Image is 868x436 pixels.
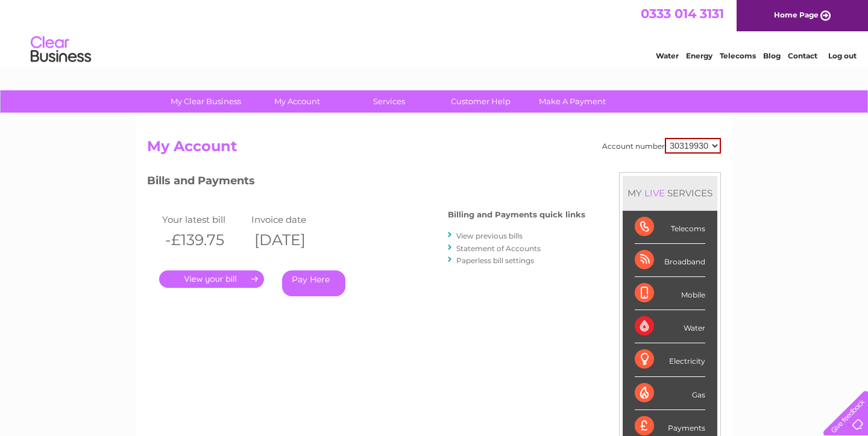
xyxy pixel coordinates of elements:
div: Broadband [635,244,705,277]
div: Telecoms [635,211,705,244]
div: Account number [602,138,721,154]
a: Water [656,51,679,60]
td: Your latest bill [159,211,248,228]
a: Services [339,90,439,113]
th: [DATE] [248,228,338,252]
a: Pay Here [282,270,345,296]
a: Contact [788,51,817,60]
h2: My Account [147,138,721,161]
a: Blog [763,51,781,60]
div: LIVE [642,187,667,199]
a: Energy [686,51,712,60]
img: logo.png [30,31,92,68]
h4: Billing and Payments quick links [448,210,585,219]
a: Telecoms [720,51,756,60]
div: Electricity [635,343,705,376]
a: Customer Help [431,90,530,113]
a: Statement of Accounts [456,244,541,253]
a: Make A Payment [523,90,622,113]
th: -£139.75 [159,228,248,252]
div: Mobile [635,277,705,310]
div: Gas [635,377,705,410]
a: My Clear Business [156,90,256,113]
a: Log out [828,51,857,60]
a: My Account [248,90,347,113]
div: Water [635,310,705,343]
td: Invoice date [248,211,338,228]
div: Clear Business is a trading name of Verastar Limited (registered in [GEOGRAPHIC_DATA] No. 3667643... [150,7,720,58]
a: View previous bills [456,231,523,240]
a: Paperless bill settings [456,256,534,265]
div: MY SERVICES [623,176,717,210]
a: . [159,270,264,288]
h3: Bills and Payments [147,172,585,193]
a: 0333 014 3131 [641,6,724,21]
